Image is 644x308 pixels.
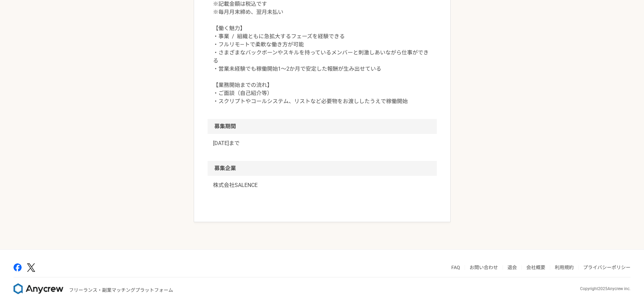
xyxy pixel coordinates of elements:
[583,265,630,270] a: プライバシーポリシー
[470,265,498,270] a: お問い合わせ
[14,283,64,294] img: 8DqYSo04kwAAAAASUVORK5CYII=
[555,265,574,270] a: 利用規約
[27,263,35,272] img: x-391a3a86.png
[69,287,173,294] p: フリーランス・副業マッチングプラットフォーム
[580,286,630,292] p: Copyright 2025 Anycrew inc.
[208,161,437,176] h2: 募集企業
[213,181,431,189] a: 株式会社SALENCE
[451,265,460,270] a: FAQ
[213,139,431,147] p: [DATE]まで
[526,265,545,270] a: 会社概要
[208,119,437,134] h2: 募集期間
[507,265,517,270] a: 退会
[14,263,22,271] img: facebook-2adfd474.png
